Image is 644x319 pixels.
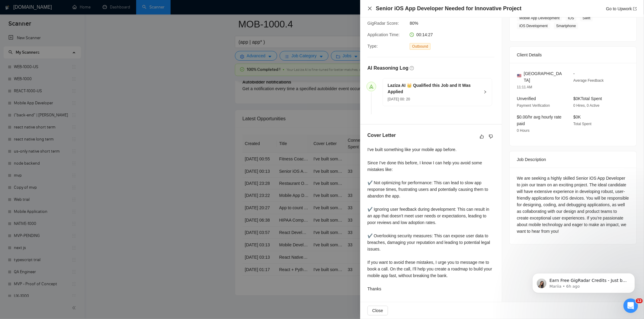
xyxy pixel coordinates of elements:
[367,65,409,72] h5: AI Reasoning Log
[517,15,562,21] span: Mobile App Development
[524,70,564,84] span: [GEOGRAPHIC_DATA]
[489,134,493,139] span: dislike
[410,33,414,37] span: clock-circle
[367,6,372,11] span: close
[376,5,521,12] h4: Senior iOS App Developer Needed for Innovative Project
[573,78,604,83] span: Average Feedback
[367,6,372,11] button: Close
[367,306,388,315] button: Close
[372,307,383,314] span: Close
[478,133,485,140] button: like
[367,44,378,49] span: Type:
[517,151,629,168] div: Job Description
[388,97,410,101] span: [DATE] 00: 20
[480,134,484,139] span: like
[633,7,637,11] span: export
[367,21,399,26] span: GigRadar Score:
[517,115,562,126] span: $0.00/hr avg hourly rate paid
[410,20,500,27] span: 80%
[517,23,550,29] span: iOS Development
[410,43,431,50] span: Outbound
[636,298,643,303] span: 12
[573,71,575,76] span: -
[573,103,600,108] span: 0 Hires, 0 Active
[566,15,576,21] span: iOS
[369,84,373,89] span: send
[517,128,530,133] span: 0 Hours
[388,82,480,95] h5: Laziza AI 👑 Qualified this Job and It Was Applied
[367,132,396,139] h5: Cover Letter
[554,23,578,29] span: Smartphone
[573,115,581,119] span: $0K
[580,15,593,21] span: Swift
[410,66,414,70] span: question-circle
[517,175,629,235] div: We are seeking a highly skilled Senior iOS App Developer to join our team on an exciting project....
[517,96,536,101] span: Unverified
[517,103,550,108] span: Payment Verification
[367,146,495,292] div: I've built something like your mobile app before. Since I’ve done this before, I know I can help ...
[416,32,433,37] span: 00:14:27
[483,90,487,94] span: right
[367,32,400,37] span: Application Time:
[606,6,637,11] a: Go to Upworkexport
[573,122,591,126] span: Total Spent
[517,85,532,89] span: 11:11 AM
[487,133,495,140] button: dislike
[517,74,521,78] img: 🇺🇸
[623,298,638,313] iframe: Intercom live chat
[523,261,644,303] iframe: Intercom notifications message
[573,96,602,101] span: $0K Total Spent
[517,47,629,63] div: Client Details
